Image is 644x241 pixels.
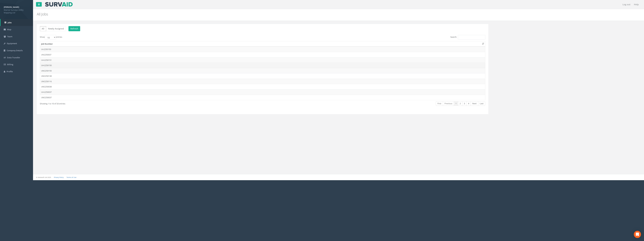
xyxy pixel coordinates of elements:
[7,70,13,73] span: Profile
[40,26,46,31] button: All
[36,176,51,178] small: © Kullasoft Ltd 2025
[8,21,12,24] span: Jobs
[7,35,12,38] span: Team
[40,52,485,57] td: UN2250037
[4,6,19,8] strong: [PERSON_NAME]
[7,49,23,52] span: Company Details
[454,101,458,106] a: 1
[436,101,443,106] a: First
[40,101,223,105] div: Showing 1 to 10 of 33 entries
[45,35,56,39] select: Showentries
[1,19,33,26] a: Jobs
[68,26,80,31] button: Refresh
[54,176,64,178] a: Privacy Policy
[7,42,17,45] span: Equipment
[634,231,641,238] div: Open Intercom Messenger
[40,63,485,68] td: Um2250150
[40,95,485,100] td: UM2250037
[40,47,485,52] td: Un2250150
[471,101,478,106] a: Next
[40,73,485,79] td: UM2250138
[450,35,485,39] label: Search:
[46,26,66,31] button: Newly Assigned
[40,84,485,89] td: UM2250038
[478,101,485,106] a: Last
[462,101,467,106] a: 3
[37,12,539,16] h2: All Jobs
[40,79,485,84] td: UM2250116
[40,57,485,63] td: Um2250151
[4,9,29,14] span: Warner Surveys Utility Mapping Ltd
[7,28,11,31] span: Map
[443,101,454,106] a: Previous
[40,68,485,73] td: UM2250150
[40,89,485,95] td: Um2250037
[4,5,29,14] a: [PERSON_NAME] Warner Surveys Utility Mapping Ltd
[458,35,485,39] input: Search:
[458,101,462,106] a: 2
[67,176,76,178] a: Terms of Use
[7,56,20,59] span: Data Transfer
[40,41,485,47] th: Job Number: activate to sort column ascending
[7,63,13,66] span: Billing
[466,101,471,106] a: 4
[40,35,62,39] label: Show entries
